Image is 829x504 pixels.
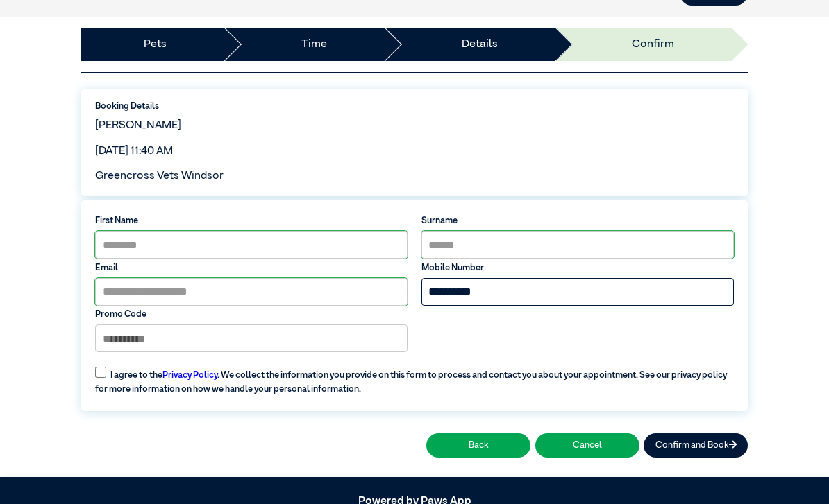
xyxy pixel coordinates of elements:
span: [DATE] 11:40 AM [95,146,173,157]
label: Booking Details [95,100,734,113]
a: Privacy Policy [162,371,217,380]
span: [PERSON_NAME] [95,120,181,131]
a: Details [462,36,498,53]
input: I agree to thePrivacy Policy. We collect the information you provide on this form to process and ... [95,367,106,378]
button: Back [426,433,530,458]
button: Cancel [535,433,639,458]
a: Pets [144,36,167,53]
label: First Name [95,214,408,227]
button: Confirm and Book [644,433,748,458]
span: Greencross Vets Windsor [95,171,224,182]
label: I agree to the . We collect the information you provide on this form to process and contact you a... [88,358,740,396]
label: Promo Code [95,308,408,321]
a: Time [301,36,327,53]
label: Mobile Number [421,261,734,275]
label: Surname [421,214,734,227]
label: Email [95,261,408,275]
